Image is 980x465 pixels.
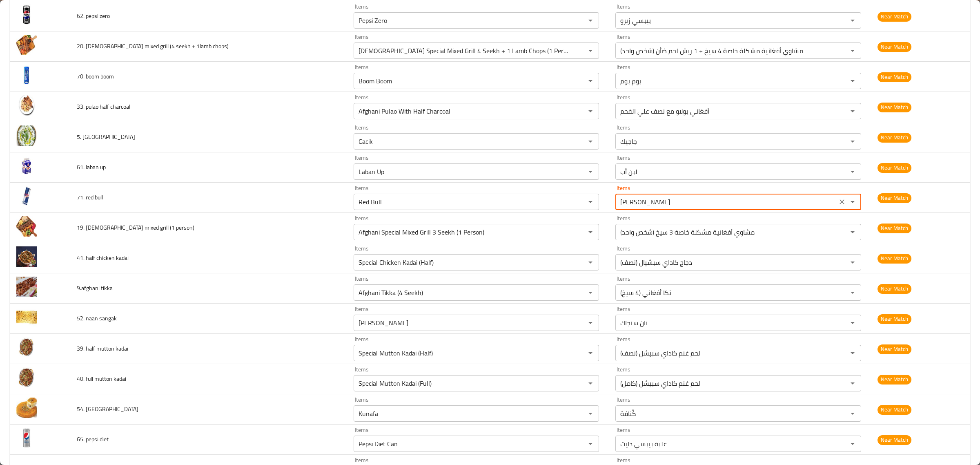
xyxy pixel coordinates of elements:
img: 40__ full mutton kadai [16,367,37,388]
button: Open [585,408,596,419]
img: 71__ red bull [16,186,37,206]
span: 54. [GEOGRAPHIC_DATA] [77,404,138,414]
button: Open [847,136,858,147]
button: Open [847,196,858,208]
span: 19. [DEMOGRAPHIC_DATA] mixed grill (1 person) [77,222,194,233]
button: Clear [836,196,848,208]
button: Open [585,226,596,238]
button: Open [847,15,858,26]
button: Open [585,287,596,298]
span: Near Match [878,314,911,324]
button: Open [585,317,596,329]
button: Open [847,287,858,298]
button: Open [585,45,596,56]
button: Open [585,136,596,147]
img: 9__afghani tikka [16,277,37,297]
button: Open [847,438,858,449]
button: Open [847,226,858,238]
img: 5__ cacik [16,125,37,146]
span: Near Match [878,163,911,172]
button: Open [847,166,858,177]
button: Open [585,347,596,359]
span: 39. half mutton kadai [77,343,128,354]
button: Open [847,105,858,117]
span: 52. naan sangak [77,313,117,324]
span: Near Match [878,193,911,203]
span: Near Match [878,72,911,82]
img: 33__ pulao half charcoal [16,95,37,116]
button: Open [585,378,596,389]
button: Open [585,438,596,449]
button: Open [585,257,596,268]
button: Open [847,45,858,56]
button: Open [847,317,858,329]
img: 20__ afghani mixed grill (4 seekh + 1lamb chops) [16,35,37,55]
span: 33. pulao half charcoal [77,101,130,112]
span: 65. pepsi diet [77,434,109,445]
span: Near Match [878,375,911,384]
img: 41__ half chicken kadai [16,246,37,267]
img: 61__ laban up [16,156,37,176]
button: Open [847,378,858,389]
img: 52__ naan sangak [16,307,37,327]
button: Open [585,15,596,26]
span: Near Match [878,133,911,142]
button: Open [847,257,858,268]
span: 62. pepsi zero [77,11,110,21]
img: 19__ afghani mixed grill (1 person) [16,216,37,237]
span: Near Match [878,254,911,263]
span: 70. boom boom [77,71,114,82]
span: Near Match [878,344,911,354]
button: Open [847,347,858,359]
button: Open [585,75,596,87]
img: 39__ half mutton kadai [16,337,37,358]
span: Near Match [878,284,911,293]
span: 40. full mutton kadai [77,373,126,384]
img: 70__ boom boom [16,65,37,85]
span: Near Match [878,12,911,21]
img: 65__ pepsi diet [16,428,37,448]
span: 9.afghani tikka [77,283,113,293]
span: 41. half chicken kadai [77,253,129,263]
button: Open [847,408,858,419]
span: 61. laban up [77,162,106,172]
img: 62__ pepsi zero [16,4,37,25]
span: 5. [GEOGRAPHIC_DATA] [77,132,135,142]
button: Open [847,75,858,87]
span: Near Match [878,103,911,112]
span: 71. red bull [77,192,103,203]
span: Near Match [878,405,911,414]
span: Near Match [878,435,911,445]
span: 20. [DEMOGRAPHIC_DATA] mixed grill (4 seekh + 1lamb chops) [77,41,229,51]
span: Near Match [878,224,911,233]
span: Near Match [878,42,911,51]
button: Open [585,166,596,177]
button: Open [585,105,596,117]
img: 54__ kunafa [16,398,37,418]
button: Open [585,196,596,208]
